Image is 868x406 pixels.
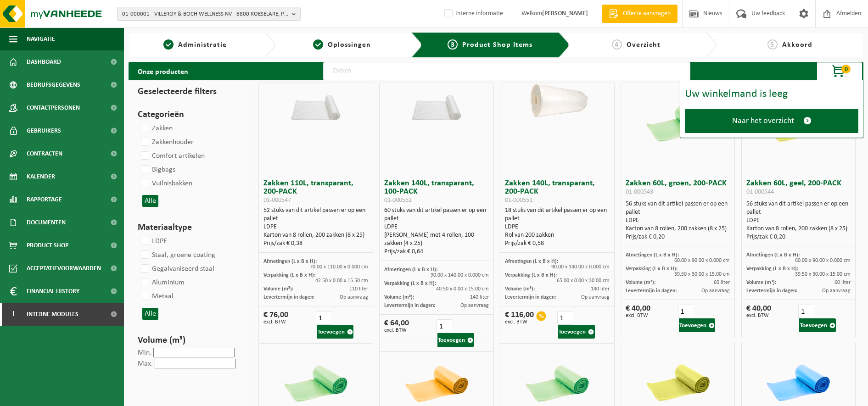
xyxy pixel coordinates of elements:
[505,179,610,204] h3: Zakken 140L, transparant, 200-PACK
[27,234,68,257] span: Product Shop
[767,39,778,50] span: 5
[558,325,595,339] button: Toevoegen
[317,325,353,339] button: Toevoegen
[349,286,368,292] span: 110 liter
[27,50,61,73] span: Dashboard
[799,318,836,332] button: Toevoegen
[626,233,730,241] div: Prijs/zak € 0,20
[798,305,814,318] input: 1
[384,281,436,286] span: Verpakking (L x B x H):
[316,311,331,325] input: 1
[462,41,532,49] span: Product Shop Items
[505,311,534,325] div: € 116,00
[795,272,851,277] span: 39.50 x 30.00 x 15.00 cm
[626,313,650,318] span: excl. BTW
[133,39,257,50] a: 1Administratie
[574,39,698,50] a: 4Overzicht
[27,280,79,303] span: Financial History
[817,62,862,80] button: 0
[746,266,798,272] span: Verpakking (L x B x H):
[627,41,661,49] span: Overzicht
[557,278,610,284] span: 65.00 x 0.00 x 30.00 cm
[139,135,194,149] label: Zakkenhouder
[746,313,771,318] span: excl. BTW
[263,319,288,325] span: excl. BTW
[626,200,730,241] div: 56 stuks van dit artikel passen er op een pallet
[310,264,368,270] span: 70.00 x 110.00 x 0.000 cm
[626,305,650,318] div: € 40,00
[263,239,368,248] div: Prijs/zak € 0,38
[384,267,437,273] span: Afmetingen (L x B x H):
[714,280,730,285] span: 60 liter
[437,319,452,333] input: 1
[505,239,610,248] div: Prijs/zak € 0,58
[679,318,716,332] button: Toevoegen
[142,308,158,320] button: Alle
[139,262,214,276] label: Gegalvaniseerd staal
[746,288,797,294] span: Levertermijn in dagen:
[626,179,730,198] h3: Zakken 60L, groen, 200-PACK
[621,9,673,18] span: Offerte aanvragen
[139,149,205,163] label: Comfort artikelen
[505,231,610,239] div: Rol van 200 zakken
[470,295,489,300] span: 140 liter
[138,85,242,99] h3: Geselecteerde filters
[263,223,368,231] div: LDPE
[626,225,730,233] div: Karton van 8 rollen, 200 zakken (8 x 25)
[639,83,717,161] img: 01-000543
[139,276,185,289] label: Aluminium
[626,217,730,225] div: LDPE
[505,197,532,204] span: 01-000551
[340,295,368,300] span: Op aanvraag
[431,273,489,278] span: 90.00 x 140.00 x 0.000 cm
[701,288,730,294] span: Op aanvraag
[746,225,851,233] div: Karton van 8 rollen, 200 zakken (8 x 25)
[746,189,774,195] span: 01-000544
[505,223,610,231] div: LDPE
[429,39,551,50] a: 3Product Shop Items
[626,280,655,285] span: Volume (m³):
[27,142,62,165] span: Contracten
[384,248,489,256] div: Prijs/zak € 0,64
[138,108,242,122] h3: Categorieën
[384,231,489,248] div: [PERSON_NAME] met 4 rollen, 100 zakken (4 x 25)
[834,280,851,285] span: 60 liter
[139,122,173,135] label: Zakken
[263,273,315,278] span: Verpakking (L x B x H):
[27,119,61,142] span: Gebruikers
[746,217,851,225] div: LDPE
[448,39,458,50] span: 3
[678,305,694,318] input: 1
[746,233,851,241] div: Prijs/zak € 0,20
[384,303,435,308] span: Levertermijn in dagen:
[505,319,534,325] span: excl. BTW
[277,83,355,122] img: 01-000547
[384,206,489,256] div: 60 stuks van dit artikel passen er op een pallet
[27,28,55,50] span: Navigatie
[138,349,151,356] label: Min.
[746,200,851,241] div: 56 stuks van dit artikel passen er op een pallet
[138,334,242,347] h3: Volume (m³)
[384,223,489,231] div: LDPE
[505,273,557,278] span: Verpakking (L x B x H):
[505,259,558,264] span: Afmetingen (L x B x H):
[437,333,474,347] button: Toevoegen
[178,41,227,49] span: Administratie
[129,62,197,80] h2: Onze producten
[542,10,588,17] strong: [PERSON_NAME]
[746,179,851,198] h3: Zakken 60L, geel, 200-PACK
[263,311,288,325] div: € 76,00
[518,83,596,122] img: 01-000551
[384,319,409,333] div: € 64,00
[139,289,174,303] label: Metaal
[460,303,489,308] span: Op aanvraag
[746,305,771,318] div: € 40,00
[138,221,242,234] h3: Materiaaltype
[139,234,167,248] label: LDPE
[27,165,55,188] span: Kalender
[602,5,678,23] a: Offerte aanvragen
[9,303,17,326] span: I
[117,7,301,21] button: 01-000001 - VILLEROY & BOCH WELLNESS NV - 8800 ROESELARE, POPULIERSTRAAT 1
[674,258,730,263] span: 60.00 x 90.00 x 0.000 cm
[139,177,192,190] label: Vuilnisbakken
